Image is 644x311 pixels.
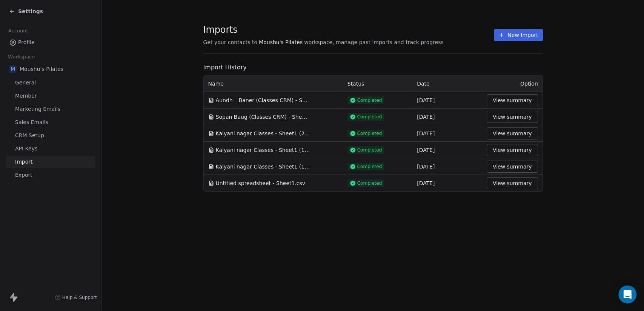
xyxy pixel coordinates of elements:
[6,36,95,49] a: Profile
[216,113,310,121] span: Sopan Baug (Classes CRM) - Sheet1.csv
[6,169,95,181] a: Export
[417,113,478,121] div: [DATE]
[487,161,538,173] button: View summary
[18,38,35,46] span: Profile
[216,179,305,187] span: Untitled spreadsheet - Sheet1.csv
[357,147,382,153] span: Completed
[357,97,382,103] span: Completed
[347,81,364,87] span: Status
[487,111,538,123] button: View summary
[487,144,538,156] button: View summary
[6,129,95,142] a: CRM Setup
[15,158,32,166] span: Import
[15,132,44,139] span: CRM Setup
[9,65,17,73] span: M
[6,90,95,102] a: Member
[55,294,97,300] a: Help & Support
[6,77,95,89] a: General
[203,38,258,46] span: Get your contacts to
[15,105,60,113] span: Marketing Emails
[5,25,31,37] span: Account
[20,65,63,73] span: Moushu's Pilates
[208,80,224,87] span: Name
[417,163,478,170] div: [DATE]
[18,8,43,15] span: Settings
[487,127,538,139] button: View summary
[417,130,478,137] div: [DATE]
[417,97,478,104] div: [DATE]
[618,285,636,303] div: Open Intercom Messenger
[487,94,538,106] button: View summary
[494,29,543,41] button: New Import
[520,81,538,87] span: Option
[15,171,32,179] span: Export
[6,103,95,115] a: Marketing Emails
[357,164,382,170] span: Completed
[417,81,429,87] span: Date
[15,92,37,100] span: Member
[6,156,95,168] a: Import
[357,130,382,136] span: Completed
[203,24,444,35] span: Imports
[62,294,97,300] span: Help & Support
[357,114,382,120] span: Completed
[216,97,310,104] span: Aundh _ Baner (Classes CRM) - Sheet1.csv
[6,116,95,129] a: Sales Emails
[203,63,543,72] span: Import History
[357,180,382,186] span: Completed
[304,38,443,46] span: workspace, manage past imports and track progress
[216,163,310,170] span: Kalyani nagar Classes - Sheet1 (1).csv
[5,51,38,63] span: Workspace
[216,130,310,137] span: Kalyani nagar Classes - Sheet1 (2).csv
[259,38,303,46] span: Moushu's Pilates
[15,79,36,87] span: General
[6,142,95,155] a: API Keys
[216,146,310,154] span: Kalyani nagar Classes - Sheet1 (1).csv
[9,8,43,15] a: Settings
[15,118,48,126] span: Sales Emails
[487,177,538,189] button: View summary
[417,146,478,154] div: [DATE]
[417,179,478,187] div: [DATE]
[15,145,37,153] span: API Keys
